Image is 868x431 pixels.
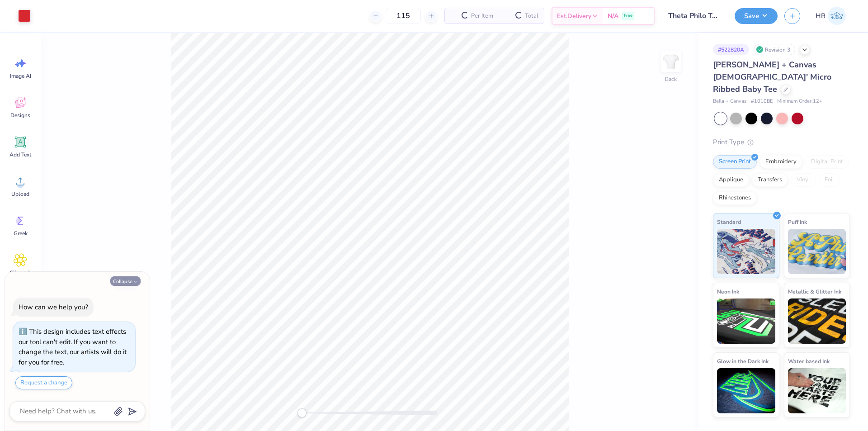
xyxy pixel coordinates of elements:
[557,11,591,21] span: Est. Delivery
[805,155,849,169] div: Digital Print
[661,7,728,25] input: Untitled Design
[15,376,72,389] button: Request a change
[788,217,807,227] span: Puff Ink
[608,11,618,21] span: N/A
[717,217,741,227] span: Standard
[665,75,677,83] div: Back
[19,327,127,367] div: This design includes text effects our tool can't edit. If you want to change the text, our artist...
[713,98,746,105] span: Bella + Canvas
[624,13,632,19] span: Free
[713,44,749,55] div: # 522820A
[717,229,775,274] img: Standard
[777,98,822,105] span: Minimum Order: 12 +
[10,112,30,119] span: Designs
[811,7,850,25] a: HR
[713,173,749,187] div: Applique
[713,59,831,95] span: [PERSON_NAME] + Canvas [DEMOGRAPHIC_DATA]' Micro Ribbed Baby Tee
[788,356,830,366] span: Water based Ink
[828,7,846,25] img: Hazel Del Rosario
[754,44,795,55] div: Revision 3
[752,173,788,187] div: Transfers
[662,52,680,71] img: Back
[110,276,141,286] button: Collapse
[791,173,816,187] div: Vinyl
[819,173,840,187] div: Foil
[717,356,769,366] span: Glow in the Dark Ink
[525,11,538,21] span: Total
[14,230,28,237] span: Greek
[717,368,775,413] img: Glow in the Dark Ink
[717,298,775,344] img: Neon Ink
[713,155,757,169] div: Screen Print
[788,229,846,274] img: Puff Ink
[297,408,307,417] div: Accessibility label
[751,98,773,105] span: # 1010BE
[759,155,802,169] div: Embroidery
[735,8,778,24] button: Save
[788,287,841,296] span: Metallic & Glitter Ink
[5,269,35,284] span: Clipart & logos
[713,137,850,147] div: Print Type
[816,11,826,21] span: HR
[713,191,757,205] div: Rhinestones
[788,298,846,344] img: Metallic & Glitter Ink
[386,8,421,24] input: – –
[19,303,88,312] div: How can we help you?
[717,287,739,296] span: Neon Ink
[788,368,846,413] img: Water based Ink
[11,190,29,198] span: Upload
[471,11,493,21] span: Per Item
[9,151,31,158] span: Add Text
[10,72,31,80] span: Image AI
